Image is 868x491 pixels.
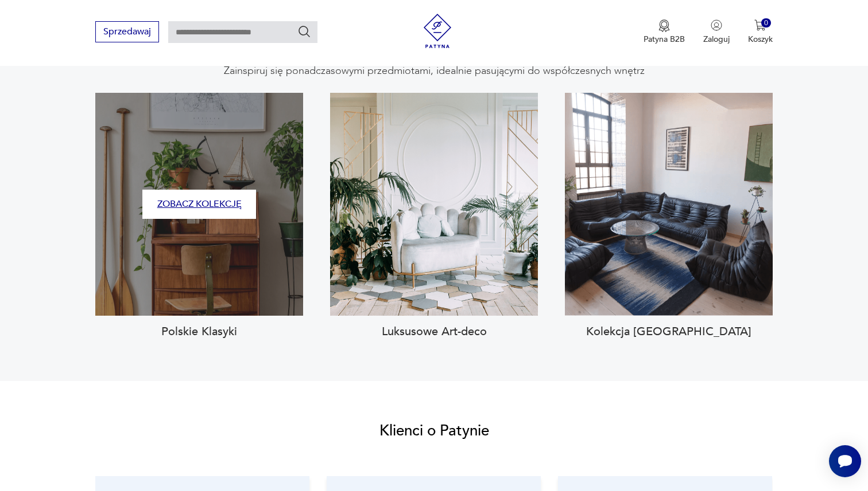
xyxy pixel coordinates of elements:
[644,19,685,45] a: Ikona medaluPatyna B2B
[703,19,730,45] button: Zaloguj
[703,34,730,45] p: Zaloguj
[142,190,256,219] button: Zobacz kolekcję
[761,18,771,28] div: 0
[95,29,159,37] a: Sprzedawaj
[644,19,685,45] button: Patyna B2B
[95,325,303,339] h3: Polskie Klasyki
[829,445,861,477] iframe: Smartsupp widget button
[565,325,773,339] h3: Kolekcja [GEOGRAPHIC_DATA]
[224,64,645,78] p: Zainspiruj się ponadczasowymi przedmiotami, idealnie pasującymi do współczesnych wnętrz
[420,14,455,48] img: Patyna - sklep z meblami i dekoracjami vintage
[711,19,722,31] img: Ikonka użytkownika
[379,421,489,441] h2: Klienci o Patynie
[330,325,538,339] h3: Luksusowe Art-deco
[748,34,773,45] p: Koszyk
[754,19,766,31] img: Ikona koszyka
[644,34,685,45] p: Patyna B2B
[95,21,159,42] button: Sprzedawaj
[658,19,670,32] img: Ikona medalu
[297,25,311,38] button: Szukaj
[748,19,773,45] button: 0Koszyk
